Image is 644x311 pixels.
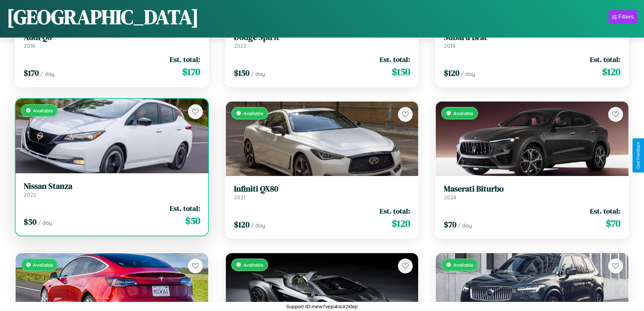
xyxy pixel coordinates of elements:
h3: Subaru Brat [444,32,620,42]
span: $ 150 [392,65,410,79]
h3: Nissan Stanza [24,181,200,191]
span: / day [251,70,265,77]
span: $ 120 [602,65,620,79]
span: 2016 [24,42,35,49]
span: $ 120 [234,219,249,230]
span: / day [38,219,52,226]
span: 2019 [444,42,455,49]
span: 2022 [234,42,246,49]
a: Infiniti QX802021 [234,184,410,201]
span: $ 70 [444,219,456,230]
span: $ 150 [234,67,249,79]
a: Subaru Brat2019 [444,32,620,49]
a: Dodge Spirit2022 [234,32,410,49]
span: Available [243,262,263,268]
h1: [GEOGRAPHIC_DATA] [7,3,199,31]
span: $ 170 [24,67,39,79]
span: $ 50 [24,216,37,227]
span: $ 120 [392,217,410,230]
a: Nissan Stanza2022 [24,181,200,198]
span: Available [33,108,53,113]
div: Give Feedback [636,142,641,169]
a: Audi Q82016 [24,32,200,49]
span: Est. total: [590,206,620,216]
span: Available [243,110,263,116]
h3: Dodge Spirit [234,32,410,42]
span: 2021 [234,194,245,201]
span: $ 120 [444,67,459,79]
span: Est. total: [170,54,200,64]
span: Available [453,110,473,116]
span: $ 50 [185,214,200,227]
span: / day [461,70,475,77]
p: Support ID: mew7vejo4ncir2i0ejr [286,302,358,311]
a: Maserati Biturbo2024 [444,184,620,201]
span: / day [40,70,54,77]
span: Available [453,262,473,268]
h3: Audi Q8 [24,32,200,42]
span: $ 70 [606,217,620,230]
div: Filters [618,14,634,20]
span: Est. total: [590,54,620,64]
span: 2024 [444,194,456,201]
button: Filters [609,10,637,24]
span: Est. total: [170,203,200,213]
h3: Maserati Biturbo [444,184,620,194]
span: / day [458,222,472,229]
h3: Infiniti QX80 [234,184,410,194]
span: Est. total: [380,54,410,64]
span: 2022 [24,191,36,198]
span: / day [251,222,265,229]
span: Available [33,262,53,268]
span: $ 170 [182,65,200,79]
span: Est. total: [380,206,410,216]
